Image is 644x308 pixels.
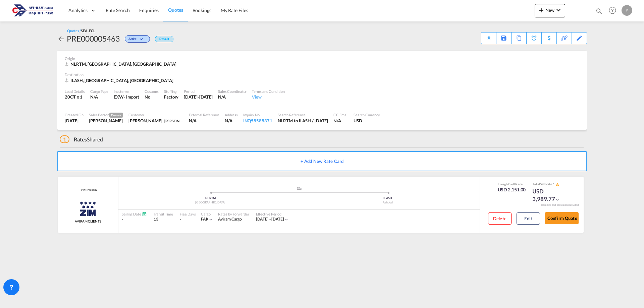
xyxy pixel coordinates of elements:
div: Y [622,5,632,16]
md-icon: icon-chevron-down [554,6,562,14]
div: Sailing Date [122,211,147,217]
div: - [122,217,147,222]
div: 20OT x 1 [65,94,85,100]
div: PRE000005463 [67,33,120,44]
md-icon: Schedules Available [142,211,147,217]
span: Active [128,37,138,43]
span: NLRTM, [GEOGRAPHIC_DATA], [GEOGRAPHIC_DATA] [70,61,176,67]
span: SEA-FCL [81,28,95,33]
div: Search Currency [354,112,380,117]
div: Default [155,36,173,42]
div: USD [354,118,380,124]
div: Terms and Condition [252,89,284,94]
div: No [145,94,159,100]
div: Effective Period [256,211,289,217]
span: Analytics [68,7,88,14]
span: Help [607,5,618,16]
div: Cargo Type [90,89,108,94]
img: 166978e0a5f911edb4280f3c7a976193.png [10,3,55,18]
div: Save As Template [496,33,511,44]
span: FAK [201,217,209,222]
div: 13 [154,217,173,222]
div: N/A [90,94,108,100]
div: USD 2,151.00 [498,186,526,193]
div: Stuffing [164,89,178,94]
span: 7110285837 [79,188,97,192]
div: Free Days [180,211,196,217]
md-icon: icon-download [485,34,493,39]
div: Help [607,5,622,17]
span: New [537,7,562,13]
div: Customs [145,89,159,94]
md-icon: icon-plus 400-fg [537,6,545,14]
div: NLRTM, Rotterdam, Europe [65,61,178,67]
div: Factory Stuffing [164,94,178,100]
div: EXW [114,94,124,100]
div: Period [184,89,213,94]
div: SHARON . [128,118,183,124]
button: Confirm Quote [545,212,579,224]
div: Address [225,112,237,117]
div: Inquiry No. [243,112,272,117]
div: External Reference [189,112,219,117]
span: Quotes [168,7,183,13]
div: Origin [65,56,579,61]
md-icon: icon-chevron-down [555,197,560,202]
div: Change Status Here [125,35,150,43]
div: INQ58588371 [243,118,272,124]
div: Search Reference [278,112,328,117]
div: Sales Person [89,112,123,118]
div: Freight Rate [498,182,526,186]
div: 01 Jul 2025 - 30 Sep 2025 [256,217,284,222]
span: Bookings [193,7,211,13]
div: Customer [128,112,183,117]
span: Sell [509,182,515,186]
span: [DATE] - [DATE] [256,217,284,222]
div: 13 Aug 2025 [65,118,84,124]
div: Load Details [65,89,85,94]
md-icon: assets/icons/custom/ship-fill.svg [295,187,303,190]
div: Shared [60,136,103,143]
span: [PERSON_NAME] [164,118,193,123]
div: Quotes /SEA-FCL [67,28,95,33]
div: - [180,217,181,222]
div: Destination [65,72,579,77]
div: icon-magnify [595,7,603,17]
div: USD 3,989.77 [532,187,566,203]
div: [GEOGRAPHIC_DATA] [122,200,299,205]
span: Subject to Remarks [552,182,555,186]
span: Aviram Cargo [218,217,242,222]
button: Edit [517,212,540,225]
div: CC Email [333,112,348,117]
div: Aviram Cargo [218,217,249,222]
div: Transit Time [154,211,173,217]
div: NLRTM [122,196,299,200]
div: N/A [225,118,237,124]
div: Rates by Forwarder [218,211,249,217]
img: ZIM [79,200,96,217]
div: View [252,94,284,100]
div: 30 Sep 2025 [184,94,213,100]
span: 1 [60,135,69,143]
md-icon: icon-arrow-left [57,35,65,43]
button: icon-alert [555,182,559,187]
div: Contract / Rate Agreement / Tariff / Spot Pricing Reference Number: 7110285837 [79,188,97,192]
span: Rates [74,136,87,142]
div: Cargo [201,211,213,217]
span: Sell [540,182,545,186]
button: + Add New Rate Card [57,151,587,171]
div: - import [124,94,139,100]
div: Yulia Vainblat [89,118,123,124]
div: N/A [333,118,348,124]
span: Enquiries [139,7,159,13]
md-icon: icon-magnify [595,7,603,15]
div: Incoterms [114,89,139,94]
span: Rate Search [106,7,130,13]
md-icon: icon-chevron-down [284,217,289,222]
md-icon: icon-chevron-down [208,217,213,222]
div: Change Status Here [120,33,152,44]
button: Delete [488,212,512,225]
div: Sales Coordinator [218,89,247,94]
md-icon: icon-alert [555,183,559,187]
